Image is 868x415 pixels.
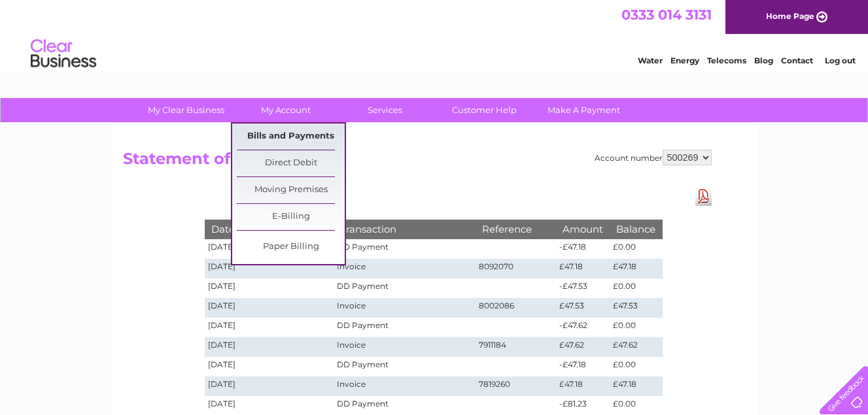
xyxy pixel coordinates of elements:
[430,98,538,122] a: Customer Help
[638,56,663,65] a: Water
[530,98,638,122] a: Make A Payment
[556,239,610,259] td: -£47.18
[334,220,475,239] th: Transaction
[476,298,557,318] td: 8002086
[610,259,662,278] td: £47.18
[126,7,744,63] div: Clear Business is a trading name of Verastar Limited (registered in [GEOGRAPHIC_DATA] No. 3667643...
[205,239,334,259] td: [DATE]
[670,56,699,65] a: Energy
[610,376,662,396] td: £47.18
[556,278,610,298] td: -£47.53
[205,337,334,357] td: [DATE]
[205,376,334,396] td: [DATE]
[334,357,475,376] td: DD Payment
[205,318,334,337] td: [DATE]
[237,234,345,260] a: Paper Billing
[595,150,712,165] div: Account number
[556,376,610,396] td: £47.18
[30,34,97,74] img: logo.png
[334,337,475,357] td: Invoice
[610,318,662,337] td: £0.00
[334,259,475,278] td: Invoice
[825,56,856,65] a: Log out
[205,259,334,278] td: [DATE]
[237,150,345,176] a: Direct Debit
[237,124,345,150] a: Bills and Payments
[610,357,662,376] td: £0.00
[556,259,610,278] td: £47.18
[707,56,746,65] a: Telecoms
[610,239,662,259] td: £0.00
[610,298,662,318] td: £47.53
[237,177,345,203] a: Moving Premises
[334,318,475,337] td: DD Payment
[334,239,475,259] td: DD Payment
[334,278,475,298] td: DD Payment
[334,298,475,318] td: Invoice
[476,337,557,357] td: 7911184
[123,150,712,174] h2: Statement of Accounts
[205,220,334,239] th: Date
[476,376,557,396] td: 7819260
[205,278,334,298] td: [DATE]
[754,56,773,65] a: Blog
[334,376,475,396] td: Invoice
[556,318,610,337] td: -£47.62
[132,98,240,122] a: My Clear Business
[610,278,662,298] td: £0.00
[556,337,610,357] td: £47.62
[610,220,662,239] th: Balance
[556,220,610,239] th: Amount
[331,98,439,122] a: Services
[556,357,610,376] td: -£47.18
[621,7,712,23] a: 0333 014 3131
[205,298,334,318] td: [DATE]
[476,220,557,239] th: Reference
[781,56,813,65] a: Contact
[695,187,712,206] a: Download Pdf
[232,98,339,122] a: My Account
[610,337,662,357] td: £47.62
[205,357,334,376] td: [DATE]
[556,298,610,318] td: £47.53
[237,204,345,230] a: E-Billing
[476,259,557,278] td: 8092070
